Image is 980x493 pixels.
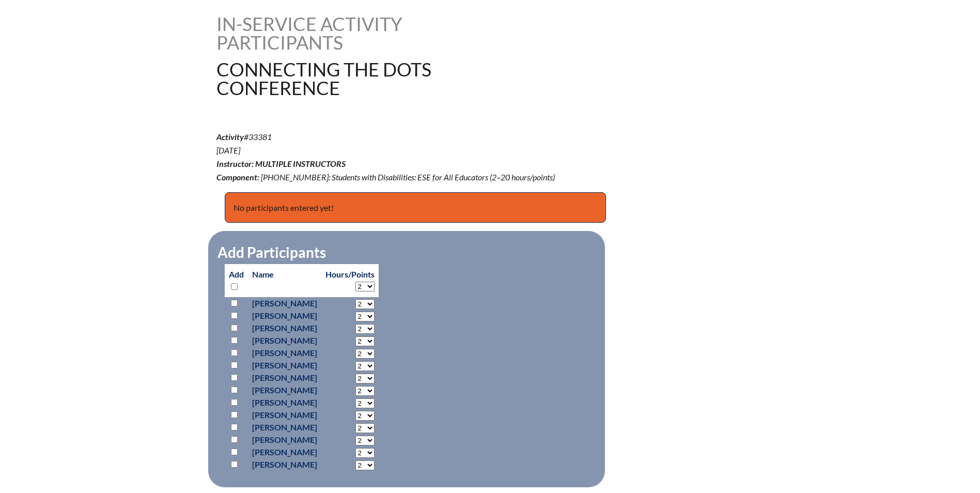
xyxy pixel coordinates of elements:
p: [PERSON_NAME] [252,409,317,421]
p: No participants entered yet! [225,192,606,223]
p: [PERSON_NAME] [252,347,317,359]
p: [PERSON_NAME] [252,458,317,471]
p: Add [229,268,244,293]
b: Instructor: [216,159,254,168]
p: #33381 [216,130,580,184]
p: Hours/Points [325,268,375,281]
p: [PERSON_NAME] [252,310,317,322]
p: [PERSON_NAME] [252,384,317,396]
p: [PERSON_NAME] [252,322,317,334]
p: [PERSON_NAME] [252,446,317,458]
b: Activity [216,132,244,142]
p: [PERSON_NAME] [252,359,317,372]
h1: In-service Activity Participants [216,14,425,52]
span: [DATE] [216,145,240,155]
p: [PERSON_NAME] [252,297,317,310]
p: Name [252,268,317,281]
p: [PERSON_NAME] [252,434,317,446]
p: [PERSON_NAME] [252,396,317,409]
legend: Add Participants [216,243,327,261]
h1: Connecting the Dots Conference [216,60,556,97]
span: (2–20 hours/points) [490,172,555,182]
b: Component: [216,172,259,182]
p: [PERSON_NAME] [252,421,317,434]
p: [PERSON_NAME] [252,334,317,347]
span: [PHONE_NUMBER]: Students with Disabilities: ESE for All Educators [261,172,488,182]
p: [PERSON_NAME] [252,372,317,384]
span: Multiple Instructors [255,159,346,168]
